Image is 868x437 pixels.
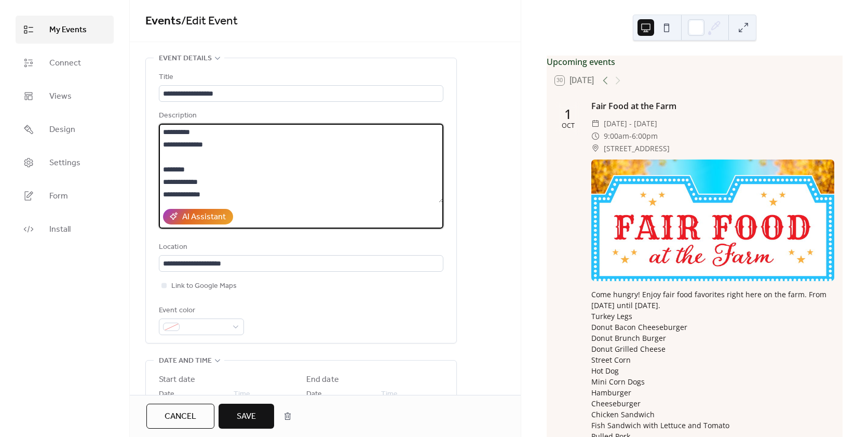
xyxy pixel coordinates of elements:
div: ​ [591,117,600,130]
span: My Events [49,24,87,36]
span: Form [49,190,68,203]
div: Description [159,110,441,122]
div: Title [159,71,441,84]
span: 9:00am [604,130,629,142]
span: Save [237,410,256,423]
div: AI Assistant [182,211,226,223]
a: My Events [16,16,114,44]
button: Cancel [146,404,214,429]
span: [STREET_ADDRESS] [604,142,670,155]
div: ​ [591,130,600,142]
span: Time [381,388,398,401]
span: Event details [159,52,212,65]
span: [DATE] - [DATE] [604,117,657,130]
a: Connect [16,49,114,77]
span: Date [306,388,322,401]
span: Date and time [159,355,212,367]
span: Design [49,124,75,136]
div: Oct [562,123,575,129]
span: Link to Google Maps [171,280,237,293]
span: Cancel [165,410,196,423]
span: Connect [49,57,81,70]
div: 1 [564,108,572,121]
div: Upcoming events [547,56,843,68]
button: Save [219,404,274,429]
span: Views [49,90,72,103]
div: Event color [159,304,242,317]
span: Settings [49,157,80,169]
a: Install [16,215,114,243]
span: Date [159,388,174,401]
div: Location [159,241,441,254]
span: / Edit Event [181,10,238,33]
span: 6:00pm [632,130,658,142]
a: Design [16,115,114,143]
div: ​ [591,142,600,155]
div: End date [306,374,339,386]
div: Fair Food at the Farm [591,100,834,112]
a: Views [16,82,114,110]
a: Events [145,10,181,33]
a: Settings [16,149,114,177]
span: Install [49,223,71,236]
span: Time [234,388,250,401]
span: - [629,130,632,142]
a: Form [16,182,114,210]
button: AI Assistant [163,209,233,224]
div: Start date [159,374,195,386]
